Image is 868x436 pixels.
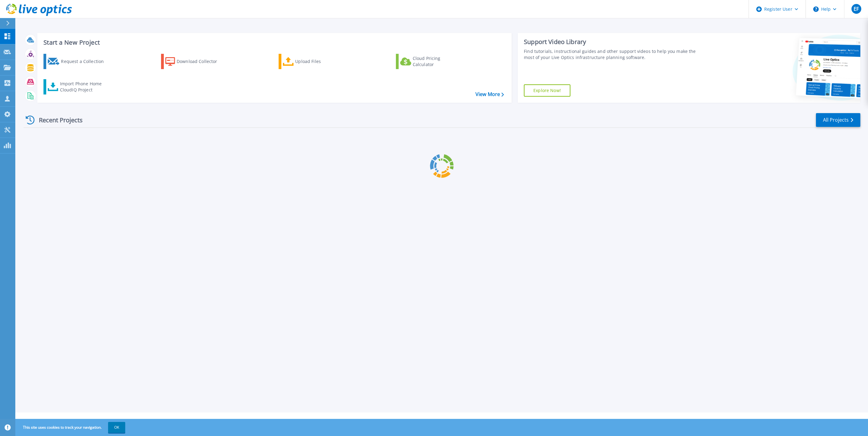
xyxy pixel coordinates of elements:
[17,422,125,433] span: This site uses cookies to track your navigation.
[475,91,504,97] a: View More
[43,39,504,46] h3: Start a New Project
[524,38,702,46] div: Support Video Library
[524,84,570,97] a: Explore Now!
[295,55,344,68] div: Upload Files
[524,48,702,61] div: Find tutorials, instructional guides and other support videos to help you make the most of your L...
[816,113,860,127] a: All Projects
[61,55,110,68] div: Request a Collection
[177,55,226,68] div: Download Collector
[396,54,464,69] a: Cloud Pricing Calculator
[60,81,108,93] div: Import Phone Home CloudIQ Project
[108,422,125,433] button: OK
[24,113,91,127] div: Recent Projects
[854,6,859,11] span: EF
[161,54,229,69] a: Download Collector
[413,55,462,68] div: Cloud Pricing Calculator
[279,54,347,69] a: Upload Files
[43,54,112,69] a: Request a Collection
